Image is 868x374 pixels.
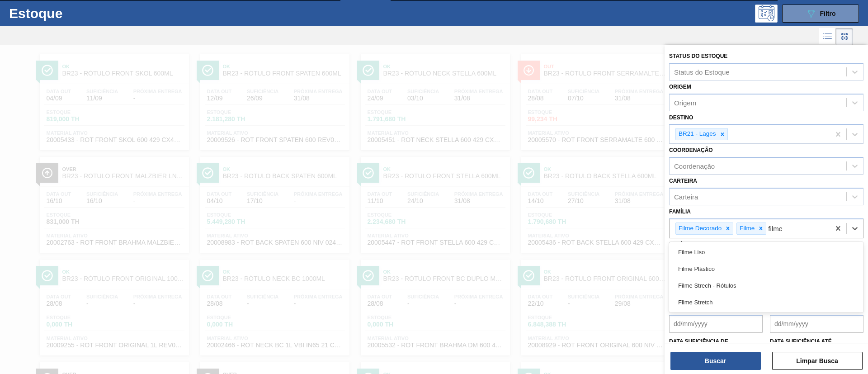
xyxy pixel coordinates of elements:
[669,114,693,121] label: Destino
[669,294,863,311] div: Filme Stretch
[755,5,778,23] div: Pogramando: nenhum usuário selecionado
[669,241,722,248] label: Família Rotulada
[819,28,836,45] div: Visão em Lista
[669,53,727,59] label: Status do Estoque
[669,208,691,215] label: Família
[669,84,691,90] label: Origem
[669,260,863,277] div: Filme Plástico
[669,178,697,184] label: Carteira
[669,338,728,345] label: Data suficiência de
[669,277,863,294] div: Filme Strech - Rótulos
[676,128,717,140] div: BR21 - Lages
[9,8,144,19] h1: Estoque
[669,244,863,260] div: Filme Liso
[674,99,696,106] div: Origem
[669,315,763,333] input: dd/mm/yyyy
[820,10,836,17] span: Filtro
[737,223,756,234] div: Filme
[770,338,832,345] label: Data suficiência até
[836,28,853,45] div: Visão em Cards
[674,68,730,76] div: Status do Estoque
[669,147,713,153] label: Coordenação
[782,5,859,23] button: Filtro
[674,162,715,170] div: Coordenação
[770,315,863,333] input: dd/mm/yyyy
[676,223,723,234] div: Filme Decorado
[674,193,698,200] div: Carteira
